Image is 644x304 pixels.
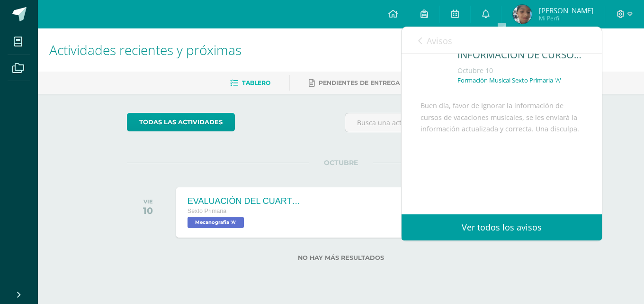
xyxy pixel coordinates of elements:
span: Pendientes de entrega [319,79,400,86]
img: 31cd203d32fea7bc12a33de338a55e4c.png [513,5,532,24]
span: Actividades recientes y próximas [49,41,241,59]
span: Mi Perfil [539,14,593,22]
span: Mecanografia 'A' [188,217,244,228]
a: Tablero [230,75,270,91]
p: Formación Musical Sexto Primaria 'A' [457,76,561,84]
div: VIE [143,198,153,205]
span: [PERSON_NAME] [539,6,593,15]
a: Ver todos los avisos [402,214,602,240]
span: OCTUBRE [309,158,373,167]
div: 10 [143,205,153,216]
a: todas las Actividades [127,113,235,131]
div: Buen día, favor de Ignorar la información de cursos de vacaciones musicales, se les enviará la in... [420,100,583,204]
div: Octubre 10 [457,66,583,75]
span: Tablero [242,79,270,86]
span: Avisos [427,35,452,46]
a: Pendientes de entrega [309,75,400,91]
div: EVALUACIÓN DEL CUARTO BIMESTRE [188,196,301,206]
span: Sexto Primaria [188,208,227,214]
input: Busca una actividad próxima aquí... [345,113,555,132]
label: No hay más resultados [127,254,555,261]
